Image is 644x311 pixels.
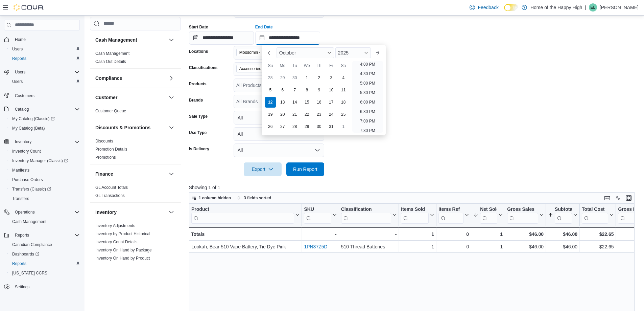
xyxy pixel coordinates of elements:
[265,97,276,108] div: day-12
[95,256,150,261] a: Inventory On Hand by Product
[338,50,349,55] span: 2025
[304,206,331,213] div: SKU
[7,184,82,194] a: Transfers (Classic)
[357,89,378,97] li: 5:30 PM
[234,111,324,125] button: All
[95,239,138,245] span: Inventory Count Details
[591,3,596,12] span: EL
[9,260,80,268] span: Reports
[9,260,29,268] a: Reports
[239,49,292,56] span: Moosomin - Moosomin Pipestone - Fire & Flower
[473,230,503,238] div: 1
[265,85,276,95] div: day-5
[12,105,80,113] span: Catalog
[199,195,231,201] span: 1 column hidden
[95,109,126,113] a: Customer Queue
[314,121,325,132] div: day-30
[95,171,166,177] button: Finance
[90,107,181,118] div: Customer
[582,206,614,224] button: Total Cost
[95,59,126,64] span: Cash Out Details
[7,77,82,86] button: Users
[9,176,80,184] span: Purchase Orders
[255,24,273,30] label: End Date
[9,45,25,53] a: Users
[548,206,577,224] button: Subtotal
[95,155,116,160] a: Promotions
[12,105,31,113] button: Catalog
[504,4,518,11] input: Dark Mode
[12,261,26,266] span: Reports
[95,240,138,244] a: Inventory Count Details
[438,206,463,224] div: Items Ref
[189,146,209,152] label: Is Delivery
[326,121,337,132] div: day-31
[90,183,181,202] div: Finance
[95,171,113,177] h3: Finance
[277,109,288,120] div: day-20
[95,138,113,144] span: Discounts
[9,124,80,132] span: My Catalog (Beta)
[277,47,334,58] div: Button. Open the month selector. October is currently selected.
[95,193,125,198] span: GL Transactions
[15,209,35,215] span: Operations
[7,249,82,259] a: Dashboards
[9,77,25,86] a: Users
[302,85,312,95] div: day-8
[264,47,275,58] button: Previous Month
[7,44,82,54] button: Users
[12,36,28,44] a: Home
[12,79,23,84] span: Users
[326,72,337,83] div: day-3
[1,35,82,44] button: Home
[236,49,301,56] span: Moosomin - Moosomin Pipestone - Fire & Flower
[401,206,429,224] div: Items Sold
[530,3,582,12] p: Home of the Happy High
[95,248,152,252] a: Inventory On Hand by Package
[167,170,175,178] button: Finance
[341,243,397,251] div: 510 Thread Batteries
[12,68,28,76] button: Users
[341,206,397,224] button: Classification
[603,194,611,202] button: Keyboard shortcuts
[304,244,327,249] a: 1PN37Z5D
[473,243,503,251] div: 1
[191,243,300,251] div: Lookah, Bear 510 Vape Battery, Tie Dye Pink
[9,157,71,165] a: Inventory Manager (Classic)
[12,208,80,216] span: Operations
[7,156,82,165] a: Inventory Manager (Classic)
[478,4,498,11] span: Feedback
[167,124,175,132] button: Discounts & Promotions
[248,162,278,176] span: Export
[12,283,80,291] span: Settings
[293,166,317,173] span: Run Report
[12,231,80,239] span: Reports
[289,85,300,95] div: day-7
[12,270,47,276] span: [US_STATE] CCRS
[95,264,136,269] span: Inventory Transactions
[167,208,175,216] button: Inventory
[548,230,577,238] div: $46.00
[401,243,434,251] div: 1
[7,217,82,226] button: Cash Management
[1,207,82,217] button: Operations
[95,223,135,228] span: Inventory Adjustments
[7,124,82,133] button: My Catalog (Beta)
[12,219,46,224] span: Cash Management
[9,218,80,226] span: Cash Management
[314,60,325,71] div: Th
[12,46,23,52] span: Users
[244,195,271,201] span: 3 fields sorted
[600,3,639,12] p: [PERSON_NAME]
[95,223,135,228] a: Inventory Adjustments
[265,109,276,120] div: day-19
[12,35,80,44] span: Home
[90,137,181,164] div: Discounts & Promotions
[1,230,82,240] button: Reports
[12,126,45,131] span: My Catalog (Beta)
[95,108,126,114] span: Customer Queue
[338,109,349,120] div: day-25
[15,107,29,112] span: Catalog
[338,85,349,95] div: day-11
